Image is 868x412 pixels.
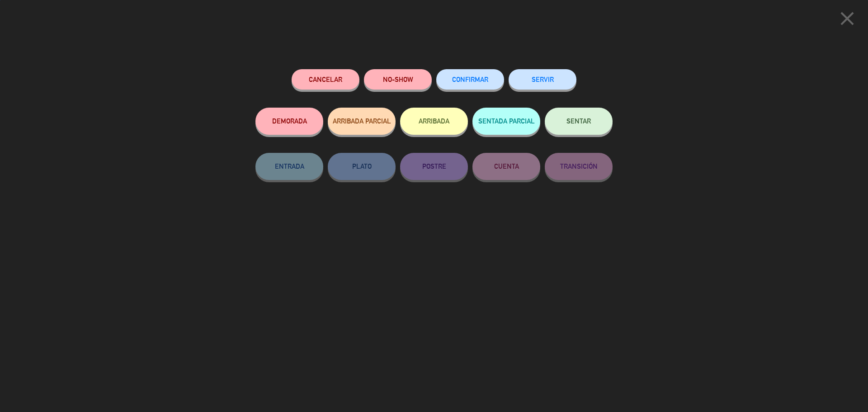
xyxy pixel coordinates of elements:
[436,69,504,90] button: CONFIRMAR
[452,76,488,83] span: CONFIRMAR
[833,7,861,33] button: close
[509,69,576,90] button: SERVIR
[472,108,540,135] button: SENTADA PARCIAL
[328,153,396,180] button: PLATO
[328,108,396,135] button: ARRIBADA PARCIAL
[836,7,859,30] i: close
[364,69,432,90] button: NO-SHOW
[545,108,613,135] button: SENTAR
[255,108,323,135] button: DEMORADA
[472,153,540,180] button: CUENTA
[400,153,468,180] button: POSTRE
[545,153,613,180] button: TRANSICIÓN
[292,69,359,90] button: Cancelar
[255,153,323,180] button: ENTRADA
[333,117,391,125] span: ARRIBADA PARCIAL
[400,108,468,135] button: ARRIBADA
[566,117,591,125] span: SENTAR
